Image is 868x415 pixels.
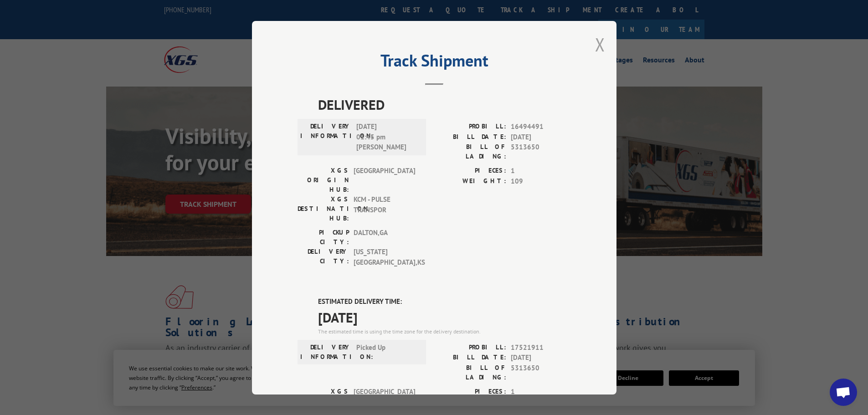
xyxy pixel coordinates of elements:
[595,32,605,56] button: Close modal
[318,307,571,327] span: [DATE]
[511,353,571,363] span: [DATE]
[830,379,857,406] div: Open chat
[354,247,415,267] span: [US_STATE][GEOGRAPHIC_DATA] , KS
[434,176,506,186] label: WEIGHT:
[434,166,506,176] label: PIECES:
[511,122,571,132] span: 16494491
[511,176,571,186] span: 109
[511,363,571,382] span: 5313650
[434,353,506,363] label: BILL DATE:
[511,142,571,161] span: 5313650
[356,122,418,153] span: [DATE] 01:45 pm [PERSON_NAME]
[356,342,418,361] span: Picked Up
[300,342,352,361] label: DELIVERY INFORMATION:
[511,166,571,176] span: 1
[434,363,506,382] label: BILL OF LADING:
[354,228,415,247] span: DALTON , GA
[434,342,506,353] label: PROBILL:
[298,54,571,72] h2: Track Shipment
[298,247,349,267] label: DELIVERY CITY:
[300,122,352,153] label: DELIVERY INFORMATION:
[298,166,349,195] label: XGS ORIGIN HUB:
[434,386,506,397] label: PIECES:
[298,386,349,415] label: XGS ORIGIN HUB:
[511,132,571,142] span: [DATE]
[434,122,506,132] label: PROBILL:
[434,132,506,142] label: BILL DATE:
[318,297,571,307] label: ESTIMATED DELIVERY TIME:
[298,228,349,247] label: PICKUP CITY:
[318,94,571,115] span: DELIVERED
[434,142,506,161] label: BILL OF LADING:
[354,386,415,415] span: [GEOGRAPHIC_DATA]
[354,166,415,195] span: [GEOGRAPHIC_DATA]
[318,327,571,335] div: The estimated time is using the time zone for the delivery destination.
[511,342,571,353] span: 17521911
[298,195,349,223] label: XGS DESTINATION HUB:
[354,195,415,223] span: KCM - PULSE TRANSPOR
[511,386,571,397] span: 1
